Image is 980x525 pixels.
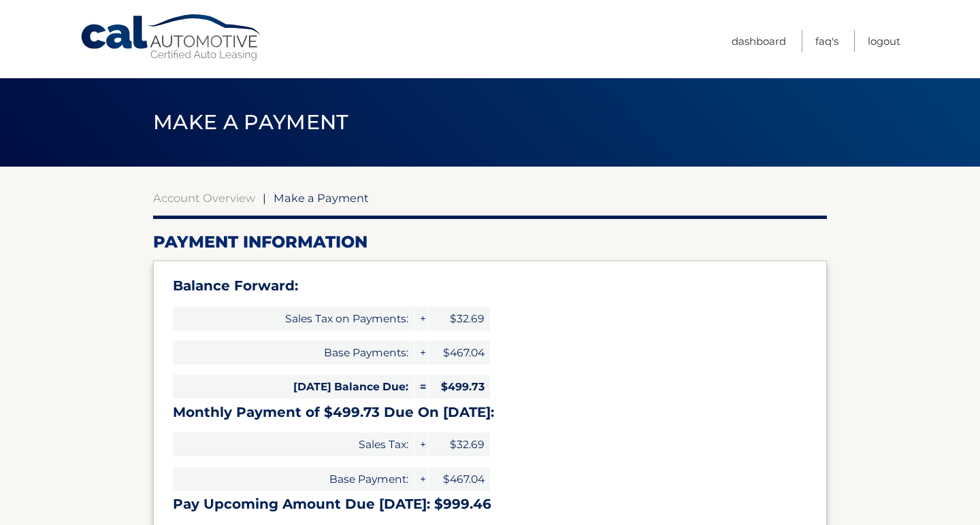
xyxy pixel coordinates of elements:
[173,277,807,294] h3: Balance Forward:
[429,467,490,491] span: $467.04
[868,30,900,52] a: Logout
[429,375,490,399] span: $499.73
[173,433,414,456] span: Sales Tax:
[414,341,428,365] span: +
[429,433,490,456] span: $32.69
[815,30,838,52] a: FAQ's
[173,496,807,513] h3: Pay Upcoming Amount Due [DATE]: $999.46
[173,307,414,331] span: Sales Tax on Payments:
[173,404,807,421] h3: Monthly Payment of $499.73 Due On [DATE]:
[80,14,263,62] a: Cal Automotive
[173,341,414,365] span: Base Payments:
[153,232,827,252] h2: Payment Information
[429,341,490,365] span: $467.04
[429,307,490,331] span: $32.69
[414,307,428,331] span: +
[153,109,348,135] span: Make a Payment
[274,191,369,205] span: Make a Payment
[414,375,428,399] span: =
[173,375,414,399] span: [DATE] Balance Due:
[732,30,786,52] a: Dashboard
[173,467,414,491] span: Base Payment:
[263,191,266,205] span: |
[153,191,255,205] a: Account Overview
[414,433,428,456] span: +
[414,467,428,491] span: +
